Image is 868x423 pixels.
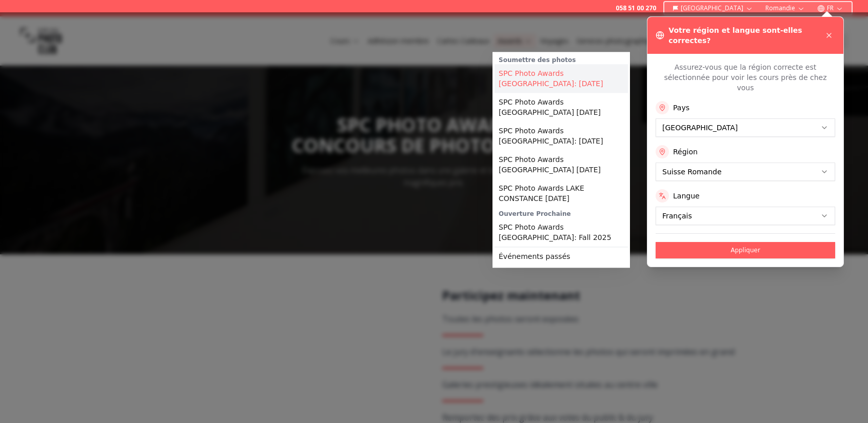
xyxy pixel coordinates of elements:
div: Soumettre des photos [495,54,628,64]
a: Événements passés [495,247,628,266]
label: Région [673,147,698,157]
a: SPC Photo Awards [GEOGRAPHIC_DATA]: [DATE] [495,122,628,150]
a: SPC Photo Awards [GEOGRAPHIC_DATA] [DATE] [495,93,628,122]
a: 058 51 00 270 [616,4,656,12]
a: SPC Photo Awards [GEOGRAPHIC_DATA] [DATE] [495,150,628,179]
button: FR [813,2,847,14]
a: SPC Photo Awards [GEOGRAPHIC_DATA]: [DATE] [495,64,628,93]
a: SPC Photo Awards LAKE CONSTANCE [DATE] [495,179,628,208]
button: Romandie [761,2,809,14]
a: SPC Photo Awards [GEOGRAPHIC_DATA]: Fall 2025 [495,218,628,247]
h3: Votre région et langue sont-elles correctes? [668,25,823,46]
button: [GEOGRAPHIC_DATA] [668,2,757,14]
button: Appliquer [656,242,835,258]
div: Ouverture Prochaine [495,208,628,218]
p: Assurez-vous que la région correcte est sélectionnée pour voir les cours près de chez vous [656,62,835,93]
label: Langue [673,191,700,201]
label: Pays [673,103,689,113]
